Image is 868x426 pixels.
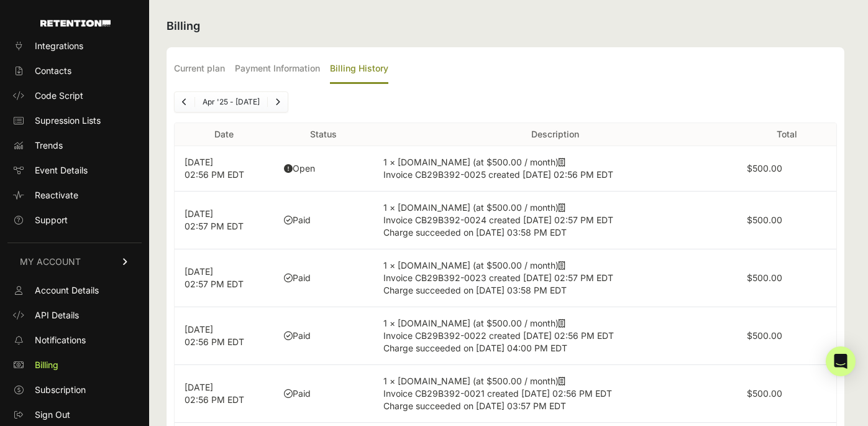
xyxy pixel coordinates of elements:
[185,208,264,233] p: [DATE] 02:57 PM EDT
[7,111,142,131] a: Supression Lists
[373,249,738,307] td: 1 × [DOMAIN_NAME] (at $500.00 / month)
[40,20,111,27] img: Retention.com
[35,189,78,201] span: Reactivate
[383,215,613,225] span: Invoice CB29B392-0024 created [DATE] 02:57 PM EDT
[274,365,373,423] td: Paid
[274,307,373,365] td: Paid
[175,92,194,112] a: Previous
[747,272,782,283] label: $500.00
[7,136,142,155] a: Trends
[35,334,86,346] span: Notifications
[7,280,142,300] a: Account Details
[35,164,88,177] span: Event Details
[174,55,225,84] label: Current plan
[274,192,373,249] td: Paid
[383,343,567,353] span: Charge succeeded on [DATE] 04:00 PM EDT
[7,185,142,205] a: Reactivate
[194,97,267,107] li: Apr '25 - [DATE]
[185,323,264,348] p: [DATE] 02:56 PM EDT
[35,409,70,421] span: Sign Out
[7,36,142,56] a: Integrations
[35,90,83,102] span: Code Script
[185,266,264,290] p: [DATE] 02:57 PM EDT
[383,330,614,341] span: Invoice CB29B392-0022 created [DATE] 02:56 PM EDT
[7,380,142,400] a: Subscription
[826,346,856,376] div: Open Intercom Messenger
[35,309,79,322] span: API Details
[274,249,373,307] td: Paid
[35,359,58,371] span: Billing
[373,365,738,423] td: 1 × [DOMAIN_NAME] (at $500.00 / month)
[175,123,274,146] th: Date
[35,384,86,396] span: Subscription
[7,305,142,325] a: API Details
[373,192,738,249] td: 1 × [DOMAIN_NAME] (at $500.00 / month)
[747,330,782,341] label: $500.00
[383,169,613,180] span: Invoice CB29B392-0025 created [DATE] 02:56 PM EDT
[383,285,567,295] span: Charge succeeded on [DATE] 03:58 PM EDT
[747,388,782,399] label: $500.00
[7,86,142,106] a: Code Script
[7,330,142,350] a: Notifications
[20,256,81,268] span: MY ACCOUNT
[7,405,142,425] a: Sign Out
[35,114,101,127] span: Supression Lists
[7,355,142,375] a: Billing
[35,214,68,226] span: Support
[747,163,782,174] label: $500.00
[7,61,142,81] a: Contacts
[737,123,836,146] th: Total
[268,92,288,112] a: Next
[7,210,142,230] a: Support
[373,123,738,146] th: Description
[274,123,373,146] th: Status
[7,160,142,180] a: Event Details
[7,243,142,280] a: MY ACCOUNT
[35,284,99,297] span: Account Details
[747,215,782,225] label: $500.00
[185,156,264,181] p: [DATE] 02:56 PM EDT
[383,401,566,411] span: Charge succeeded on [DATE] 03:57 PM EDT
[330,55,388,84] label: Billing History
[35,65,71,77] span: Contacts
[383,227,567,238] span: Charge succeeded on [DATE] 03:58 PM EDT
[167,17,844,35] h2: Billing
[35,139,63,152] span: Trends
[383,272,613,283] span: Invoice CB29B392-0023 created [DATE] 02:57 PM EDT
[373,146,738,192] td: 1 × [DOMAIN_NAME] (at $500.00 / month)
[185,381,264,406] p: [DATE] 02:56 PM EDT
[274,146,373,192] td: Open
[35,40,83,52] span: Integrations
[235,55,320,84] label: Payment Information
[373,307,738,365] td: 1 × [DOMAIN_NAME] (at $500.00 / month)
[383,388,612,399] span: Invoice CB29B392-0021 created [DATE] 02:56 PM EDT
